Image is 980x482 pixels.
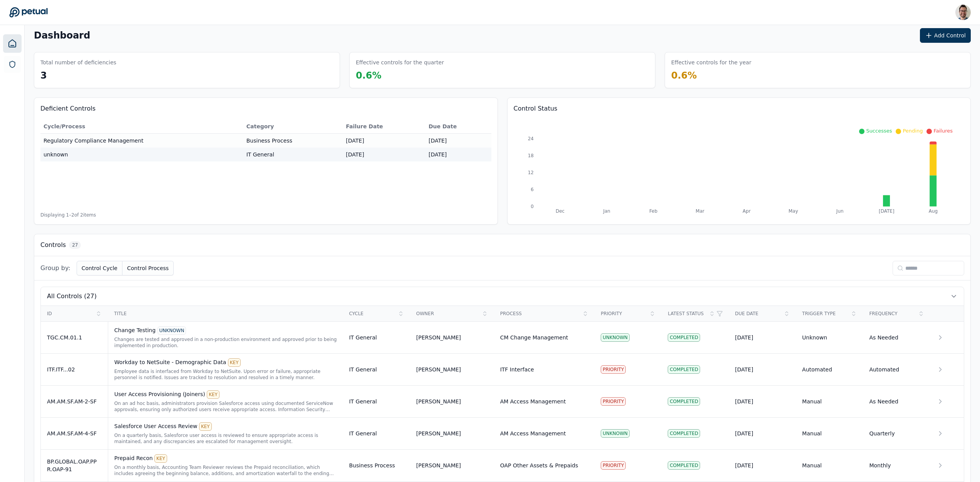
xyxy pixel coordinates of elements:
td: Regulatory Compliance Management [40,134,243,148]
span: 27 [69,241,81,249]
div: ID [47,311,102,317]
th: Failure Date [343,119,426,134]
td: Manual [796,418,863,450]
td: [DATE] [426,134,491,148]
div: Title [114,311,337,317]
td: Business Process [343,450,410,482]
div: Cycle [349,311,404,317]
tspan: Apr [742,208,750,214]
td: [DATE] [426,148,491,161]
div: ITF Interface [500,366,534,373]
button: All Controls (27) [41,287,964,306]
div: [PERSON_NAME] [416,462,461,469]
div: On a quarterly basis, Salesforce user access is reviewed to ensure appropriate access is maintain... [114,432,337,445]
td: As Needed [863,386,930,418]
div: Prepaid Recon [114,454,337,463]
div: Change Testing [114,326,337,335]
div: Salesforce User Access Review [114,422,337,431]
tspan: May [789,208,798,214]
th: Cycle/Process [40,119,243,134]
div: KEY [207,390,219,399]
div: CM Change Management [500,334,568,341]
div: Completed [668,333,700,342]
span: 0.6 % [356,70,382,81]
tspan: 0 [531,204,534,209]
span: Failures [933,128,953,134]
h3: Effective controls for the year [671,59,751,66]
button: Add Control [920,28,971,43]
div: Completed [668,365,700,374]
div: Latest Status [668,311,722,317]
td: Quarterly [863,418,930,450]
span: Displaying 1– 2 of 2 items [40,212,96,218]
td: IT General [343,418,410,450]
div: Completed [668,397,700,406]
td: Monthly [863,450,930,482]
tspan: 18 [528,153,533,158]
div: On an ad hoc basis, administrators provision Salesforce access using documented ServiceNow approv... [114,400,337,413]
h3: Control Status [514,104,965,113]
div: Completed [668,461,700,470]
div: Changes are tested and approved in a non-production environment and approved prior to being imple... [114,336,337,349]
h1: Dashboard [34,29,90,42]
div: Due Date [735,311,790,317]
img: Eliot Walker [955,5,971,20]
div: Process [500,311,588,317]
span: Group by: [40,264,70,273]
tspan: Mar [695,208,704,214]
tspan: Jan [603,208,610,214]
span: All Controls (27) [47,292,97,301]
tspan: Aug [929,208,938,214]
h3: Effective controls for the quarter [356,59,444,66]
td: Business Process [243,134,343,148]
td: Automated [796,354,863,386]
div: Employee data is interfaced from Workday to NetSuite. Upon error or failure, appropriate personne... [114,368,337,381]
tspan: Jun [836,208,844,214]
tspan: Feb [649,208,657,214]
span: Pending [903,128,923,134]
td: As Needed [863,322,930,354]
div: BP.GLOBAL.OAP.PPR.OAP-91 [47,458,102,473]
div: [DATE] [735,334,790,341]
th: Due Date [426,119,491,134]
a: SOC [4,56,21,73]
td: IT General [243,148,343,161]
div: PRIORITY [601,461,626,470]
div: TGC.CM.01.1 [47,334,102,341]
td: [DATE] [343,134,426,148]
div: Workday to NetSuite - Demographic Data [114,358,337,367]
div: Completed [668,429,700,438]
div: [DATE] [735,398,790,405]
tspan: 24 [528,136,533,141]
td: [DATE] [343,148,426,161]
td: Manual [796,450,863,482]
h3: Controls [40,240,66,250]
tspan: [DATE] [879,208,895,214]
span: 0.6 % [671,70,697,81]
div: [DATE] [735,430,790,437]
div: [DATE] [735,366,790,373]
td: Manual [796,386,863,418]
h3: Deficient Controls [40,104,491,113]
button: Control Process [122,261,174,275]
div: ITF.ITF...02 [47,366,102,373]
td: IT General [343,386,410,418]
div: On a monthly basis, Accounting Team Reviewer reviews the Prepaid reconciliation, which includes a... [114,464,337,477]
h3: Total number of deficiencies [40,59,116,66]
div: Priority [601,311,655,317]
div: [PERSON_NAME] [416,366,461,373]
div: OAP Other Assets & Prepaids [500,462,578,469]
tspan: Dec [555,208,564,214]
div: AM Access Management [500,430,566,437]
td: IT General [343,322,410,354]
tspan: 6 [531,187,534,192]
div: PRIORITY [601,397,626,406]
span: Successes [866,128,892,134]
div: AM.AM.SF.AM-2-SF [47,398,102,405]
a: Dashboard [3,34,22,53]
div: [PERSON_NAME] [416,398,461,405]
td: unknown [40,148,243,161]
div: UNKNOWN [601,429,630,438]
div: AM Access Management [500,398,566,405]
a: Go to Dashboard [9,7,48,18]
